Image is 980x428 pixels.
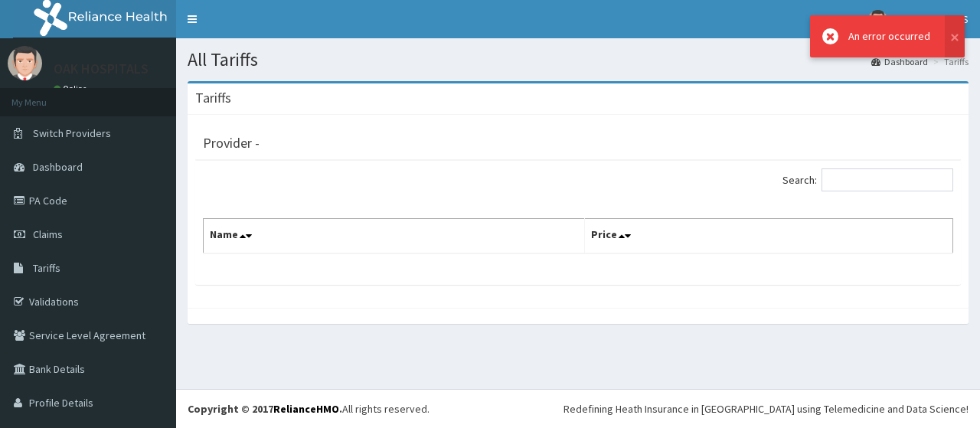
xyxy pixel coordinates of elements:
[868,10,887,29] img: User Image
[195,91,231,105] h3: Tariffs
[782,168,953,191] label: Search:
[929,55,969,68] li: Tariffs
[33,126,111,140] span: Switch Providers
[822,168,953,191] input: Search:
[8,46,42,80] img: User Image
[585,219,953,254] th: Price
[33,227,63,241] span: Claims
[204,219,585,254] th: Name
[176,389,980,428] footer: All rights reserved.
[54,83,90,94] a: Online
[563,401,969,417] div: Redefining Heath Insurance in [GEOGRAPHIC_DATA] using Telemedicine and Data Science!
[54,62,149,76] p: OAK HOSPITALS
[33,261,60,275] span: Tariffs
[848,28,930,44] div: An error occurred
[871,55,928,68] a: Dashboard
[188,402,342,416] strong: Copyright © 2017 .
[33,160,83,174] span: Dashboard
[188,50,969,70] h1: All Tariffs
[203,136,260,150] h3: Provider -
[897,12,969,26] span: OAK HOSPITALS
[273,402,339,416] a: RelianceHMO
